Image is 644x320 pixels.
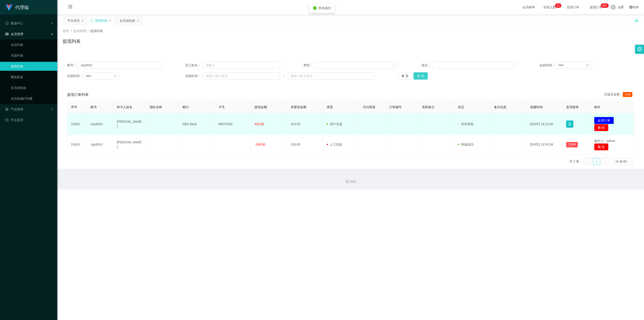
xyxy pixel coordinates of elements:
[11,83,54,92] a: 会员加扣款
[363,105,375,109] span: 代付渠道
[91,105,97,109] span: 账号
[5,5,29,9] a: 代理端
[150,105,162,109] span: 团队名称
[95,16,108,25] div: 提现列表
[584,158,591,165] li: 上一页
[215,113,251,135] td: 88973100
[11,62,54,71] a: 提现列表
[629,6,632,9] i: 图标: global
[11,40,54,49] a: 会员列表
[137,19,139,22] i: 图标: close
[11,94,54,103] a: 会员加减打码量
[494,105,506,109] span: 备注信息
[555,3,561,8] sup: 11
[11,51,54,60] a: 充值列表
[185,63,203,68] span: 员工姓名：
[185,74,203,78] span: 充值区间：
[5,32,8,36] i: 图标: table
[67,92,89,97] span: 提现订单列表
[67,135,87,154] td: 21819
[291,105,306,109] span: 变更前金额
[109,19,112,22] i: 图标: close
[566,142,578,147] button: 已锁单
[203,72,280,79] input: 请输入最小值为
[422,63,432,68] span: 状态：
[218,105,225,109] span: 卡号
[303,63,314,68] span: 类型：
[594,139,615,143] span: 操作人：admin
[5,32,23,36] span: 会员管理
[541,6,558,9] span: 在线人数
[557,3,558,8] p: 1
[627,160,630,163] i: 图标: down
[5,116,54,125] a: 图标: dashboard平台首页
[120,16,135,25] div: 会员加扣款
[601,3,609,8] sup: 1150
[5,108,8,111] i: 图标: appstore-o
[398,72,412,79] button: 重 置
[254,122,264,126] span: 423.00
[81,19,84,22] i: 图标: close
[287,135,323,154] td: 150.00
[182,105,189,109] span: 银行
[318,6,331,10] span: 查询成功
[566,105,579,109] span: 是否锁单
[586,64,589,67] i: 图标: calendar
[203,62,280,69] input: 请输入
[594,117,614,124] button: 处理订单
[287,113,323,135] td: 423.00
[113,113,146,135] td: [PERSON_NAME]
[511,64,513,67] i: 图标: down
[594,143,608,150] button: 删 除
[67,113,87,135] td: 22003
[458,143,474,146] span: 审核成功
[90,29,103,33] span: 提现列表
[558,3,560,8] p: 1
[87,113,113,135] td: Jay9910
[569,158,582,165] li: 共 2 条，
[635,18,639,22] i: 图标: unlock
[5,107,23,111] span: 产品管理
[327,143,342,146] span: 人工扣款
[527,135,563,154] td: [DATE] 12:50:34
[327,105,333,109] span: 类型
[604,92,634,97] div: 充值总金额：
[78,62,162,69] input: 请输入
[179,113,215,135] td: DBS Bank
[623,92,632,97] span: 1248
[63,29,69,33] span: 首页
[345,180,349,183] i: 图标: copyright
[5,22,8,25] i: 图标: check-circle-o
[594,105,600,109] span: 操作
[604,160,607,163] i: 图标: right
[90,19,93,22] i: 图标: sync
[15,0,29,15] h1: 代理端
[602,158,609,165] li: 下一页
[88,29,89,33] span: /
[280,74,288,78] span: ~
[288,72,374,79] input: 请输入最大值为
[117,105,132,109] span: 持卡人姓名
[530,105,543,109] span: 创建时间
[313,6,317,10] i: icon: check-circle
[71,29,72,33] span: /
[389,105,402,109] span: 订单编号
[63,38,80,45] h1: 提现列表
[593,158,600,165] li: 1
[594,124,608,131] button: 删 除
[67,16,80,25] div: 平台首页
[11,73,54,82] a: 赠送彩金
[566,120,573,128] button: 图标: lock
[67,74,83,78] span: 结束时间：
[392,64,395,67] i: 图标: down
[422,105,434,109] span: 系统备注
[593,158,600,165] a: 1
[327,122,342,126] span: 用户充值
[458,105,464,109] span: 状态
[586,160,589,163] i: 图标: left
[254,143,265,146] span: -150.00
[540,63,555,68] span: 起始时间：
[5,21,23,25] span: 数据中心
[67,63,78,68] span: 账号：
[615,158,627,165] div: 10 条/页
